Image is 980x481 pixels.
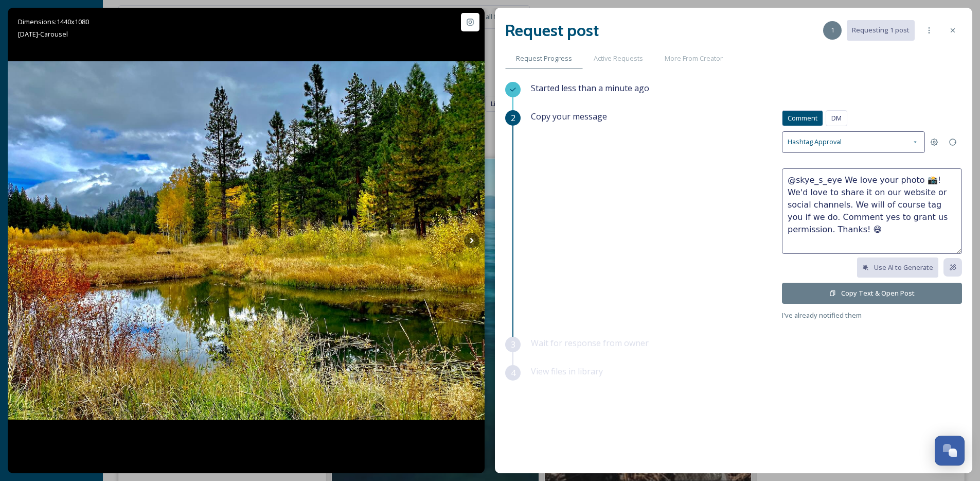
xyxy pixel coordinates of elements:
[857,257,938,278] button: Use AI to Generate
[788,137,842,147] span: Hashtag Approval
[18,29,68,39] span: [DATE] - Carousel
[505,18,599,43] h2: Request post
[531,82,649,94] span: Started less than a minute ago
[531,366,603,377] span: View files in library
[594,54,643,63] span: Active Requests
[516,54,572,63] span: Request Progress
[935,436,965,466] button: Open Chat
[831,113,842,123] span: DM
[531,337,649,349] span: Wait for response from owner
[8,61,485,419] img: Autumn symphony. #autumn #fall #fallcolors #aesthetic #laketahoe
[511,338,515,351] span: 3
[782,311,862,320] span: I've already notified them
[531,110,607,123] span: Copy your message
[18,17,89,26] span: Dimensions: 1440 x 1080
[665,54,723,63] span: More From Creator
[511,367,515,379] span: 4
[782,168,962,254] textarea: @skye_s_eye We love your photo 📸! We'd love to share it on our website or social channels. We wil...
[847,20,915,40] button: Requesting 1 post
[788,113,817,123] span: Comment
[831,25,834,35] span: 1
[782,283,962,304] button: Copy Text & Open Post
[511,112,515,124] span: 2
